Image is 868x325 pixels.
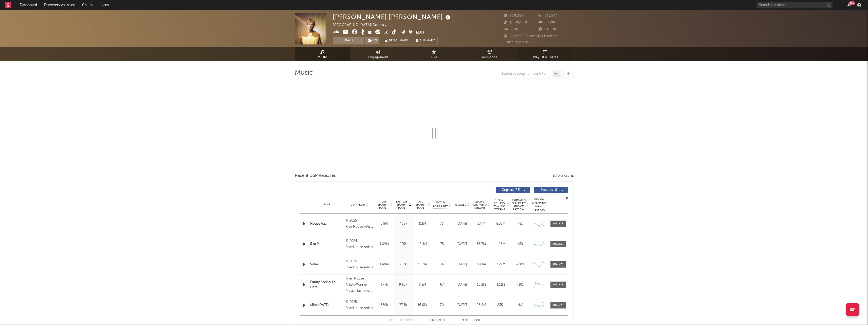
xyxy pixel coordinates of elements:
[420,39,435,42] span: Summary
[512,242,529,247] div: <5%
[504,41,534,44] span: Jump Score: 84.7
[473,282,490,287] div: 10.2M
[756,2,833,8] input: Search for artists
[433,303,451,308] div: 70
[499,72,552,76] input: Search by song name or URL
[388,319,395,322] button: First
[346,238,373,250] div: © 2024 RiverHouse Artists
[406,47,462,61] a: Live
[376,303,393,308] div: 539k
[492,221,509,226] div: 5.95M
[414,262,431,267] div: 30.2M
[310,203,343,207] div: Name
[350,47,406,61] a: Engagement
[432,319,435,322] span: to
[416,29,425,36] button: Edit
[453,262,470,267] div: [DATE]
[295,173,336,179] span: Recent DSP Releases
[473,262,490,267] div: 58.1M
[395,242,412,247] div: 225k
[474,319,481,322] button: Last
[492,242,509,247] div: 1.96M
[414,242,431,247] div: 48.4M
[395,262,412,267] div: 222k
[512,199,526,211] span: Estimated % Playlist Streams Last Day
[473,200,487,209] span: Global ATD Audio Streams
[496,187,530,193] button: Originals(26)
[531,197,547,212] div: Global Streaming Trend (Last 60D)
[453,282,470,287] div: [DATE]
[333,22,392,28] div: [GEOGRAPHIC_DATA] | Country
[492,199,506,211] span: Global Rolling 7D Audio Streams
[539,28,556,31] span: 91,000
[518,47,574,61] a: Playlists/Charts
[382,37,411,44] a: Benchmark
[539,14,557,17] span: 531,577
[346,218,373,230] div: © 2025 RiverHouse Artists
[533,54,558,60] span: Playlists/Charts
[364,37,380,44] span: ( 2 )
[414,37,438,44] button: Summary
[512,221,529,226] div: <5%
[453,221,470,226] div: [DATE]
[433,282,451,287] div: 67
[499,189,523,192] span: Originals ( 26 )
[318,54,327,60] span: Music
[389,38,408,44] span: Benchmark
[492,303,509,308] div: 835k
[433,201,448,208] span: Spotify Popularity
[473,303,490,308] div: 26.8M
[462,319,469,322] button: Next
[537,189,561,192] span: Features ( 1 )
[414,221,431,226] div: 111M
[453,242,470,247] div: [DATE]
[395,303,412,308] div: 77.1k
[433,221,451,226] div: 78
[395,282,412,287] div: 93.3k
[333,37,364,44] button: Track
[346,299,373,311] div: © 2025 RiverHouse Artists
[454,203,466,206] span: Released
[482,54,497,60] span: Audience
[310,280,343,290] a: Funny Seeing You Here
[438,319,441,322] span: of
[504,35,558,38] span: 6,247,546 Monthly Listeners
[310,262,343,267] a: Sober
[376,282,393,287] div: 677k
[414,303,431,308] div: 16.6M
[431,54,437,60] span: Live
[512,262,529,267] div: ~ 20 %
[504,28,520,31] span: 6,706
[395,221,412,226] div: 498k
[512,303,529,308] div: N/A
[376,200,390,209] span: 7 Day Spotify Plays
[310,221,343,226] a: House Again
[462,47,518,61] a: Audience
[473,221,490,226] div: 177M
[414,282,431,287] div: 6.2M
[512,282,529,287] div: ~ 10 %
[849,1,855,5] div: 99 +
[433,242,451,247] div: 75
[346,276,373,294] div: River House Artists/Warner Music Nashville, © 2025 River House Artists under exclusive license to...
[539,21,557,24] span: 60,200
[310,303,343,308] a: Mine [DATE]
[534,187,568,193] button: Features(1)
[473,242,490,247] div: 53.7M
[504,21,527,24] span: 1,000,000
[295,47,350,61] a: Music
[376,262,393,267] div: 1.48M
[552,174,574,177] button: Export CSV
[492,262,509,267] div: 3.27M
[310,242,343,247] a: 5 to 9
[453,303,470,308] div: [DATE]
[424,318,452,324] div: 1 5 27
[492,282,509,287] div: 1.11M
[365,37,379,44] button: (2)
[433,262,451,267] div: 74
